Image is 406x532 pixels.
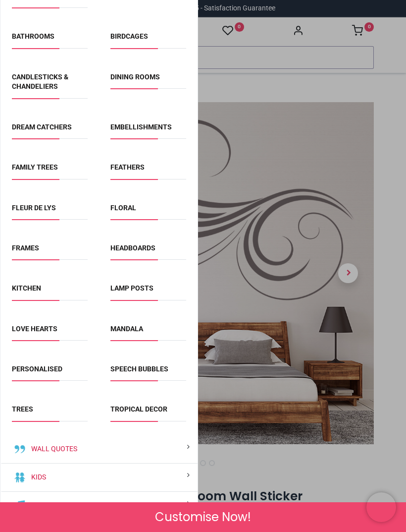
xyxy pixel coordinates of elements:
[110,204,136,212] a: Floral
[14,443,26,455] img: Wall Quotes
[110,163,186,179] span: Feathers
[110,405,186,421] span: Tropical Decor
[110,325,143,333] a: Mandala
[110,243,186,260] span: Headboards
[110,32,148,40] a: Birdcages
[12,32,54,40] a: Bathrooms
[14,472,26,483] img: Kids
[110,364,186,381] span: Speech Bubbles
[27,501,85,511] a: People & Music
[110,163,145,171] a: Feathers
[110,324,186,341] span: Mandala
[110,284,153,292] a: Lamp Posts
[110,122,186,139] span: Embellishments
[12,123,72,131] a: Dream Catchers
[12,365,62,373] a: Personalised
[12,203,88,220] span: Fleur de Lys
[27,473,46,482] a: Kids
[12,73,68,91] a: Candlesticks & Chandeliers
[12,163,88,179] span: Family Trees
[12,284,41,292] a: Kitchen
[110,244,155,252] a: Headboards
[110,123,172,131] a: Embellishments
[12,163,58,171] a: Family Trees
[110,203,186,220] span: Floral
[12,324,88,341] span: Love Hearts
[12,284,88,300] span: Kitchen
[155,509,251,526] span: Customise Now!
[12,364,88,381] span: Personalised
[110,32,186,48] span: Birdcages
[110,73,160,81] a: Dining Rooms
[110,72,186,89] span: Dining Rooms
[12,243,88,260] span: Frames
[12,72,88,99] span: Candlesticks & Chandeliers
[12,325,57,333] a: Love Hearts
[14,500,26,512] img: People & Music
[12,405,88,421] span: Trees
[110,284,186,300] span: Lamp Posts
[12,244,39,252] a: Frames
[12,32,88,48] span: Bathrooms
[12,204,56,212] a: Fleur de Lys
[366,492,396,522] iframe: Brevo live chat
[12,122,88,139] span: Dream Catchers
[110,405,167,413] a: Tropical Decor
[110,365,168,373] a: Speech Bubbles
[12,405,33,413] a: Trees
[27,444,77,454] a: Wall Quotes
